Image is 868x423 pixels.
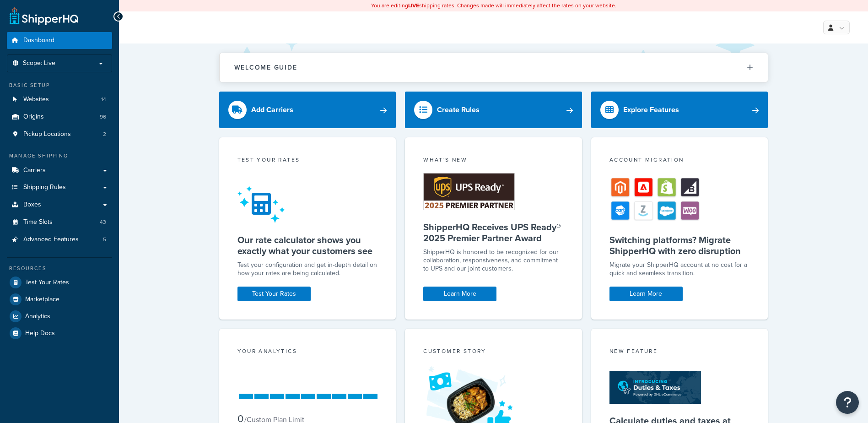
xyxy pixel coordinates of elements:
[23,184,66,191] span: Shipping Rules
[23,201,41,209] span: Boxes
[100,218,106,226] span: 43
[23,236,79,244] span: Advanced Features
[7,91,112,108] li: Websites
[7,325,112,342] a: Help Docs
[251,103,293,116] div: Add Carriers
[7,291,112,308] a: Marketplace
[23,37,54,44] span: Dashboard
[7,231,112,248] li: Advanced Features
[25,330,55,337] span: Help Docs
[7,108,112,125] a: Origins96
[7,214,112,231] a: Time Slots43
[7,126,112,143] li: Pickup Locations
[23,96,49,103] span: Websites
[423,222,564,244] h5: ShipperHQ Receives UPS Ready® 2025 Premier Partner Award
[423,347,564,358] div: Customer Story
[234,64,297,71] h2: Welcome Guide
[7,126,112,143] a: Pickup Locations2
[103,236,106,244] span: 5
[7,196,112,213] a: Boxes
[23,113,44,121] span: Origins
[405,92,582,128] a: Create Rules
[591,92,768,128] a: Explore Features
[408,1,419,10] b: LIVE
[101,96,106,103] span: 14
[7,214,112,231] li: Time Slots
[237,347,378,358] div: Your Analytics
[609,234,750,256] h5: Switching platforms? Migrate ShipperHQ with zero disruption
[237,234,378,256] h5: Our rate calculator shows you exactly what your customers see
[7,231,112,248] a: Advanced Features5
[23,130,71,138] span: Pickup Locations
[237,261,378,277] div: Test your configuration and get in-depth detail on how your rates are being calculated.
[7,265,112,272] div: Resources
[7,32,112,49] a: Dashboard
[237,287,311,301] a: Test Your Rates
[623,103,679,116] div: Explore Features
[103,130,106,138] span: 2
[23,218,53,226] span: Time Slots
[7,91,112,108] a: Websites14
[25,279,69,287] span: Test Your Rates
[423,287,496,301] a: Learn More
[7,152,112,160] div: Manage Shipping
[7,179,112,196] a: Shipping Rules
[609,156,750,166] div: Account Migration
[100,113,106,121] span: 96
[7,162,112,179] a: Carriers
[7,108,112,125] li: Origins
[219,92,396,128] a: Add Carriers
[220,53,768,82] button: Welcome Guide
[437,103,480,116] div: Create Rules
[23,167,46,174] span: Carriers
[609,347,750,358] div: New Feature
[609,287,683,301] a: Learn More
[7,81,112,89] div: Basic Setup
[7,274,112,291] a: Test Your Rates
[609,261,750,277] div: Migrate your ShipperHQ account at no cost for a quick and seamless transition.
[25,313,50,320] span: Analytics
[836,391,859,414] button: Open Resource Center
[237,156,378,166] div: Test your rates
[7,308,112,325] a: Analytics
[25,296,59,304] span: Marketplace
[423,248,564,273] p: ShipperHQ is honored to be recognized for our collaboration, responsiveness, and commitment to UP...
[23,60,55,67] span: Scope: Live
[423,156,564,166] div: What's New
